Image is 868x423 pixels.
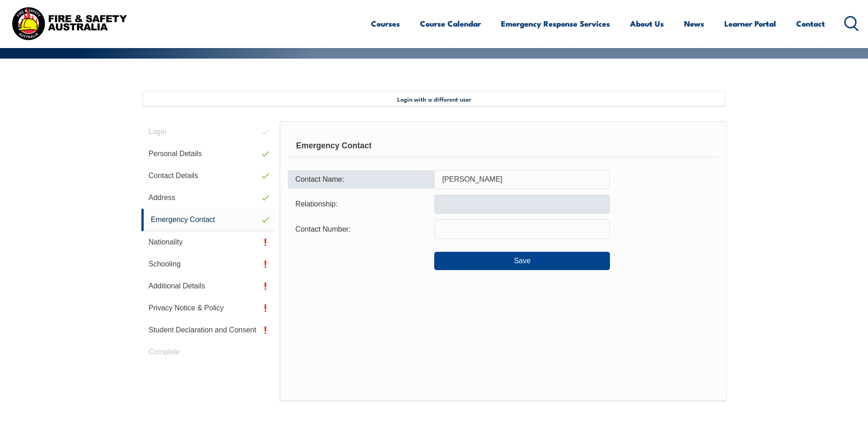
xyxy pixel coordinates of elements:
[288,220,434,238] div: Contact Number:
[141,231,275,253] a: Nationality
[724,11,776,36] a: Learner Portal
[796,11,825,36] a: Contact
[434,252,610,270] button: Save
[684,11,704,36] a: News
[141,297,275,319] a: Privacy Notice & Policy
[141,187,275,209] a: Address
[420,11,481,36] a: Course Calendar
[141,165,275,187] a: Contact Details
[141,319,275,341] a: Student Declaration and Consent
[397,95,471,103] span: Login with a different user
[141,253,275,275] a: Schooling
[141,209,275,231] a: Emergency Contact
[288,135,718,157] div: Emergency Contact
[141,143,275,165] a: Personal Details
[288,195,434,213] div: Relationship:
[501,11,610,36] a: Emergency Response Services
[630,11,664,36] a: About Us
[371,11,400,36] a: Courses
[288,170,434,189] div: Contact Name:
[141,275,275,297] a: Additional Details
